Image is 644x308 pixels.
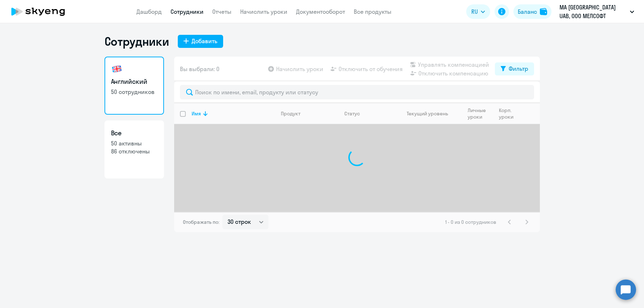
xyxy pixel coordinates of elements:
div: Баланс [518,7,537,16]
img: balance [540,8,547,15]
div: Корп. уроки [499,107,519,120]
span: Вы выбрали: 0 [180,65,220,73]
div: Добавить [192,37,217,45]
img: english [111,63,123,75]
a: Отчеты [212,8,231,15]
div: Имя [192,110,201,117]
p: 50 активны [111,139,157,147]
div: Текущий уровень [400,110,462,117]
h1: Сотрудники [104,34,169,49]
a: Документооборот [296,8,345,15]
div: Фильтр [509,64,528,73]
div: Продукт [281,110,300,117]
p: 50 сотрудников [111,88,157,96]
a: Дашборд [136,8,162,15]
p: MA [GEOGRAPHIC_DATA] UAB, ООО МЕЛСОФТ [559,3,627,20]
a: Сотрудники [171,8,204,15]
a: Английский50 сотрудников [104,57,164,115]
button: Фильтр [495,62,534,75]
div: Статус [344,110,360,117]
button: Балансbalance [513,4,551,19]
div: Личные уроки [468,107,493,120]
h3: Все [111,128,157,138]
span: RU [471,7,478,16]
button: MA [GEOGRAPHIC_DATA] UAB, ООО МЕЛСОФТ [556,3,638,20]
span: Отображать по: [183,219,220,225]
div: Имя [192,110,275,117]
a: Все продукты [354,8,391,15]
h3: Английский [111,77,157,86]
span: 1 - 0 из 0 сотрудников [445,219,496,225]
input: Поиск по имени, email, продукту или статусу [180,85,534,99]
div: Текущий уровень [407,110,448,117]
button: Добавить [178,35,223,48]
p: 86 отключены [111,147,157,155]
button: RU [466,4,490,19]
a: Начислить уроки [240,8,287,15]
a: Все50 активны86 отключены [104,120,164,178]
